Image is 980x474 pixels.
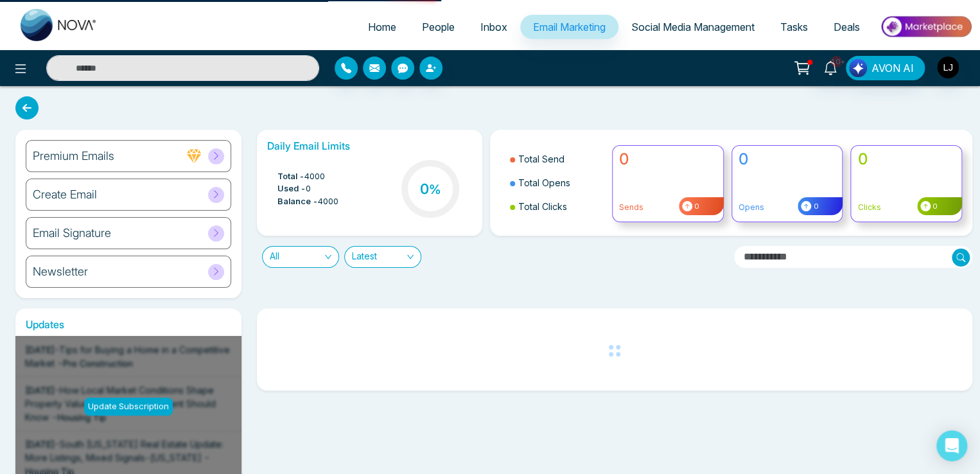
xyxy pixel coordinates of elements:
[510,195,604,218] li: Total Clicks
[857,150,955,169] h4: 0
[815,56,846,78] a: 10+
[871,60,914,76] span: AVON AI
[420,180,441,197] h3: 0
[619,202,717,213] p: Sends
[84,398,173,416] div: Update Subscription
[619,150,717,169] h4: 0
[533,21,606,33] span: Email Marketing
[936,430,967,461] div: Open Intercom Messenger
[270,247,331,267] span: All
[21,9,98,41] img: Nova CRM Logo
[520,15,618,39] a: Email Marketing
[15,319,241,331] h6: Updates
[857,202,955,213] p: Clicks
[277,170,304,183] span: Total -
[618,15,767,39] a: Social Media Management
[834,21,860,33] span: Deals
[306,182,311,195] span: 0
[422,21,455,33] span: People
[33,188,97,202] h6: Create Email
[33,226,111,240] h6: Email Signature
[355,15,409,39] a: Home
[480,21,507,33] span: Inbox
[277,182,306,195] span: Used -
[849,59,867,77] img: Lead Flow
[692,201,699,212] span: 0
[429,182,441,197] span: %
[33,149,114,163] h6: Premium Emails
[937,57,959,78] img: User Avatar
[277,195,318,208] span: Balance -
[846,56,925,80] button: AVON AI
[409,15,468,39] a: People
[352,247,414,267] span: Latest
[767,15,821,39] a: Tasks
[879,12,972,41] img: Market-place.gif
[267,140,473,152] h6: Daily Email Limits
[318,195,338,208] span: 4000
[510,171,604,195] li: Total Opens
[33,265,88,279] h6: Newsletter
[739,202,836,213] p: Opens
[304,170,325,183] span: 4000
[510,147,604,171] li: Total Send
[931,201,938,212] span: 0
[821,15,873,39] a: Deals
[631,21,755,33] span: Social Media Management
[739,150,836,169] h4: 0
[830,56,842,67] span: 10+
[780,21,808,33] span: Tasks
[468,15,520,39] a: Inbox
[368,21,396,33] span: Home
[811,201,818,212] span: 0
